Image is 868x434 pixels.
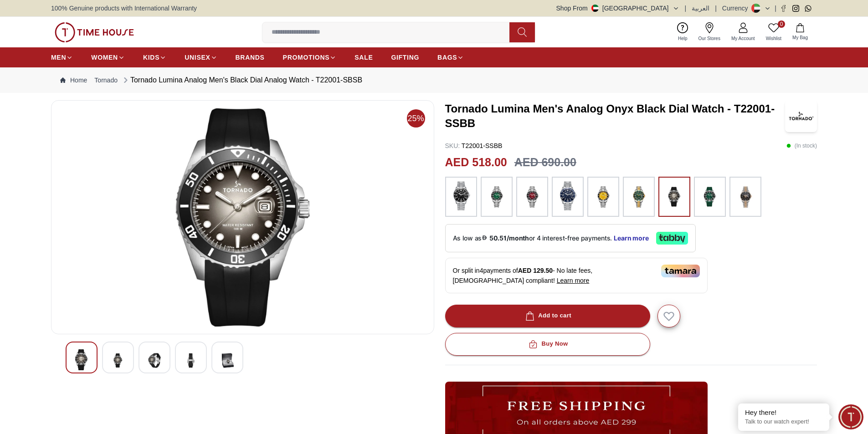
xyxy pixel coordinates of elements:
img: ... [521,181,544,212]
img: Tornado Lumina Men's Analog Onyx Black Dial Watch - T22001-SSBB [785,100,817,132]
div: Chat Widget [838,404,863,429]
img: Tornado Lumina Analog Men's Black Dial Analog Watch - T22001-SBSB [183,349,199,372]
span: AED 129.50 [518,267,553,274]
span: BAGS [437,53,457,62]
img: Tornado Lumina Analog Men's Black Dial Analog Watch - T22001-SBSB [219,349,236,372]
img: Tamara [661,265,700,277]
img: ... [734,181,757,212]
a: KIDS [143,49,166,66]
span: My Bag [789,34,812,41]
button: My Bag [787,21,813,43]
h3: AED 690.00 [514,154,576,171]
div: Hey there! [745,408,822,417]
span: Our Stores [695,35,724,42]
span: PROMOTIONS [283,53,330,62]
span: BRANDS [236,53,265,62]
a: MEN [51,49,73,66]
img: Tornado Lumina Analog Men's Black Dial Analog Watch - T22001-SBSB [146,349,163,372]
a: SALE [354,49,373,66]
a: UNISEX [185,49,217,66]
img: Tornado Lumina Analog Men's Black Dial Analog Watch - T22001-SBSB [110,349,126,372]
div: Add to cart [524,311,571,321]
img: ... [556,181,579,210]
a: Our Stores [693,20,726,44]
button: Shop From[GEOGRAPHIC_DATA] [556,4,679,13]
span: Help [674,35,691,42]
a: Home [60,76,87,85]
img: ... [450,181,473,210]
a: Whatsapp [805,5,812,12]
button: Buy Now [445,333,650,356]
a: BRANDS [236,49,265,66]
span: | [775,4,776,13]
span: Learn more [557,277,590,284]
img: United Arab Emirates [591,5,599,12]
span: GIFTING [391,53,419,62]
span: | [685,4,687,13]
a: Tornado [94,76,118,85]
a: Instagram [792,5,799,12]
a: 0Wishlist [760,20,787,44]
img: ... [485,181,508,212]
p: ( In stock ) [786,141,817,150]
div: Buy Now [527,339,568,349]
nav: Breadcrumb [51,67,817,93]
img: ... [627,181,650,212]
span: SKU : [445,142,460,149]
button: العربية [692,4,709,13]
p: T22001-SSBB [445,141,503,150]
span: Wishlist [762,35,785,42]
a: Facebook [780,5,787,12]
div: Or split in 4 payments of - No late fees, [DEMOGRAPHIC_DATA] compliant! [445,258,708,293]
a: GIFTING [391,49,419,66]
p: Talk to our watch expert! [745,418,822,426]
a: Help [673,20,693,44]
span: 100% Genuine products with International Warranty [51,4,197,13]
span: MEN [51,53,66,62]
a: PROMOTIONS [283,49,337,66]
span: KIDS [143,53,159,62]
img: ... [55,22,134,42]
span: 25% [407,109,425,128]
span: SALE [354,53,373,62]
h3: Tornado Lumina Men's Analog Onyx Black Dial Watch - T22001-SSBB [445,102,786,131]
span: My Account [728,35,759,42]
div: Tornado Lumina Analog Men's Black Dial Analog Watch - T22001-SBSB [121,75,362,86]
span: UNISEX [185,53,210,62]
a: WOMEN [91,49,125,66]
h2: AED 518.00 [445,154,507,171]
a: BAGS [437,49,464,66]
img: Tornado Lumina Analog Men's Black Dial Analog Watch - T22001-SBSB [59,108,426,327]
img: ... [699,181,721,212]
span: 0 [778,20,785,28]
div: Currency [722,4,752,13]
img: ... [592,181,615,212]
img: ... [663,181,686,212]
button: Add to cart [445,305,650,327]
span: | [715,4,717,13]
span: WOMEN [91,53,118,62]
img: Tornado Lumina Analog Men's Black Dial Analog Watch - T22001-SBSB [73,349,90,370]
